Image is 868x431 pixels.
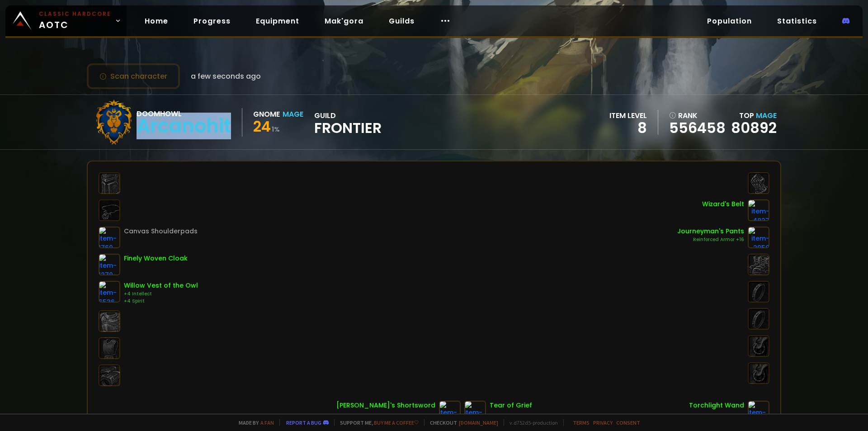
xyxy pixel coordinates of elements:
[317,12,371,30] a: Mak'gora
[137,108,231,119] div: Doomhowl
[87,63,180,89] button: Scan character
[283,109,303,120] div: Mage
[731,110,777,121] div: Top
[748,227,769,248] img: item-2958
[593,419,613,426] a: Privacy
[137,119,231,133] div: Arcanohit
[490,401,532,410] div: Tear of Grief
[677,227,744,236] div: Journeyman's Pants
[124,254,188,263] div: Finely Woven Cloak
[249,12,307,30] a: Equipment
[424,419,498,426] span: Checkout
[669,121,726,135] a: 556458
[609,121,647,135] div: 8
[689,401,744,410] div: Torchlight Wand
[700,12,759,30] a: Population
[124,281,198,290] div: Willow Vest of the Owl
[286,419,321,426] a: Report a bug
[677,236,744,243] div: Reinforced Armor +16
[702,199,744,209] div: Wizard's Belt
[137,12,175,30] a: Home
[336,401,435,410] div: [PERSON_NAME]'s Shortsword
[39,10,111,18] small: Classic Hardcore
[748,199,769,221] img: item-4827
[334,419,419,426] span: Support me,
[314,121,382,135] span: Frontier
[124,290,198,298] div: +4 Intellect
[314,110,382,135] div: guild
[374,419,419,426] a: Buy me a coffee
[272,125,280,134] small: 1 %
[609,110,647,121] div: item level
[5,5,127,36] a: Classic HardcoreAOTC
[748,401,769,422] img: item-5240
[616,419,640,426] a: Consent
[99,227,120,248] img: item-1769
[186,12,238,30] a: Progress
[770,12,824,30] a: Statistics
[756,110,777,121] span: Mage
[669,110,726,121] div: rank
[459,419,498,426] a: [DOMAIN_NAME]
[253,109,280,120] div: Gnome
[253,116,271,137] span: 24
[573,419,590,426] a: Terms
[99,254,120,275] img: item-1270
[439,401,461,422] img: item-3572
[504,419,558,426] span: v. d752d5 - production
[464,401,486,422] img: item-5611
[99,281,120,303] img: item-6536
[39,10,111,32] span: AOTC
[731,118,777,138] a: 80892
[124,298,198,305] div: +4 Spirit
[124,227,198,236] div: Canvas Shoulderpads
[191,71,261,82] span: a few seconds ago
[260,419,274,426] a: a fan
[382,12,422,30] a: Guilds
[233,419,274,426] span: Made by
